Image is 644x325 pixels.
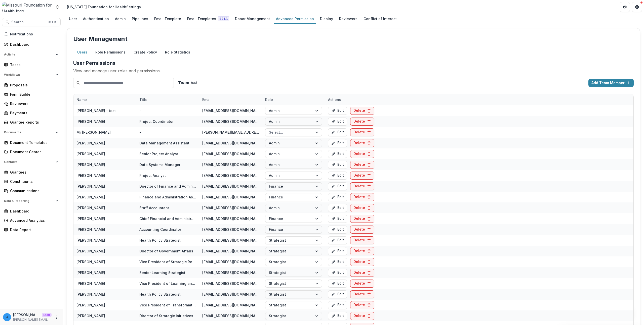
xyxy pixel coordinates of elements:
[4,53,54,56] span: Activity
[2,177,61,186] a: Constituents
[76,130,111,135] div: Mr [PERSON_NAME]
[139,194,196,200] div: Finance and Administration Assistant
[337,14,359,24] a: Reviewers
[262,97,276,102] div: Role
[350,269,374,277] button: Delete
[139,292,181,297] div: Health Policy Strategist
[202,281,259,286] div: [EMAIL_ADDRESS][DOMAIN_NAME]
[191,81,197,85] p: ( 56 )
[350,290,374,298] button: Delete
[202,248,259,254] div: [EMAIL_ADDRESS][DOMAIN_NAME]
[113,15,128,22] div: Admin
[10,101,57,106] div: Reviewers
[328,128,347,136] button: Edit
[73,68,634,74] p: View and manage user roles and permissions.
[76,227,105,232] div: [PERSON_NAME]
[202,162,259,167] div: [EMAIL_ADDRESS][DOMAIN_NAME]
[139,216,196,221] div: Chief Financial and Administrative Officer
[202,270,259,275] div: [EMAIL_ADDRESS][DOMAIN_NAME]
[199,97,215,102] div: Email
[73,94,136,105] div: Name
[130,14,150,24] a: Pipelines
[10,149,57,154] div: Document Center
[139,259,196,264] div: Vice President of Strategic Relationships
[350,204,374,212] button: Delete
[328,139,347,147] button: Edit
[139,151,178,156] div: Senior Project Analyst
[139,108,141,113] div: -
[10,208,57,214] div: Dashboard
[139,238,181,243] div: Health Policy Strategist
[202,194,259,200] div: [EMAIL_ADDRESS][DOMAIN_NAME]
[350,215,374,223] button: Delete
[350,193,374,201] button: Delete
[350,301,374,309] button: Delete
[2,207,61,215] a: Dashboard
[325,97,344,102] div: Actions
[81,14,111,24] a: Authentication
[65,3,143,11] nav: breadcrumb
[161,47,194,57] button: Role Statistics
[76,194,105,200] div: [PERSON_NAME]
[152,14,183,24] a: Email Template
[139,248,193,254] div: Director of Government Affairs
[328,269,347,277] button: Edit
[139,119,174,124] div: Project Coordinator
[139,227,181,232] div: Accounting Coordinator
[76,205,105,210] div: [PERSON_NAME]
[350,107,374,115] button: Delete
[350,139,374,147] button: Delete
[328,204,347,212] button: Edit
[328,215,347,223] button: Edit
[185,15,231,22] div: Email Templates
[2,148,61,156] a: Document Center
[113,14,128,24] a: Admin
[361,15,399,22] div: Conflict of Interest
[328,226,347,234] button: Edit
[202,313,259,318] div: [EMAIL_ADDRESS][DOMAIN_NAME]
[130,15,150,22] div: Pipelines
[202,184,259,189] div: [EMAIL_ADDRESS][DOMAIN_NAME]
[202,205,259,210] div: [EMAIL_ADDRESS][DOMAIN_NAME]
[139,281,196,286] div: Vice President of Learning and Research
[350,280,374,288] button: Delete
[76,259,105,264] div: [PERSON_NAME]
[76,216,105,221] div: [PERSON_NAME]
[73,97,90,102] div: Name
[10,120,57,125] div: Grantee Reports
[178,80,189,85] h2: Team
[185,14,231,24] a: Email Templates Beta
[4,199,54,203] span: Data & Reporting
[2,138,61,147] a: Document Templates
[202,140,259,146] div: [EMAIL_ADDRESS][DOMAIN_NAME]
[361,14,399,24] a: Conflict of Interest
[76,302,105,308] div: [PERSON_NAME]
[2,118,61,126] a: Grantee Reports
[76,140,105,146] div: [PERSON_NAME]
[81,15,111,22] div: Authentication
[152,15,183,22] div: Email Template
[202,108,259,113] div: [EMAIL_ADDRESS][DOMAIN_NAME]
[11,20,45,24] span: Search...
[328,193,347,201] button: Edit
[350,182,374,190] button: Delete
[67,15,79,22] div: User
[2,30,61,38] button: Notifications
[76,238,105,243] div: [PERSON_NAME]
[202,130,259,135] div: [PERSON_NAME][EMAIL_ADDRESS][DOMAIN_NAME]
[328,107,347,115] button: Edit
[76,292,105,297] div: [PERSON_NAME]
[130,47,161,57] button: Create Policy
[274,15,316,22] div: Advanced Permission
[199,94,262,105] div: Email
[328,236,347,244] button: Edit
[139,162,180,167] div: Data Systems Manager
[328,161,347,169] button: Edit
[73,47,91,57] button: Users
[262,94,325,105] div: Role
[233,15,272,22] div: Donor Management
[2,187,61,195] a: Communications
[4,160,54,164] span: Contacts
[328,301,347,309] button: Edit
